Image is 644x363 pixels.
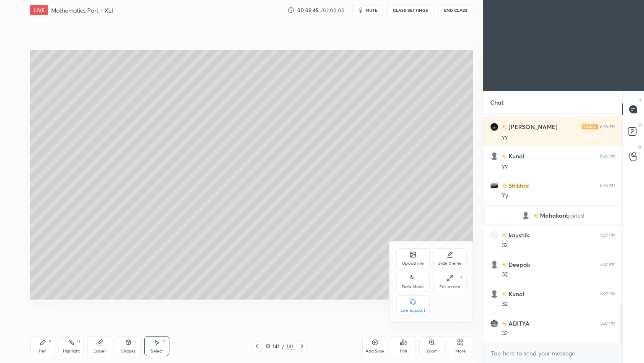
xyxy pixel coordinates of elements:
[438,261,462,266] div: Slide theme
[460,276,463,280] div: F
[439,285,460,289] div: Full screen
[402,261,424,266] div: Upload File
[400,308,426,313] div: Live Support
[402,285,424,289] div: Dark Mode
